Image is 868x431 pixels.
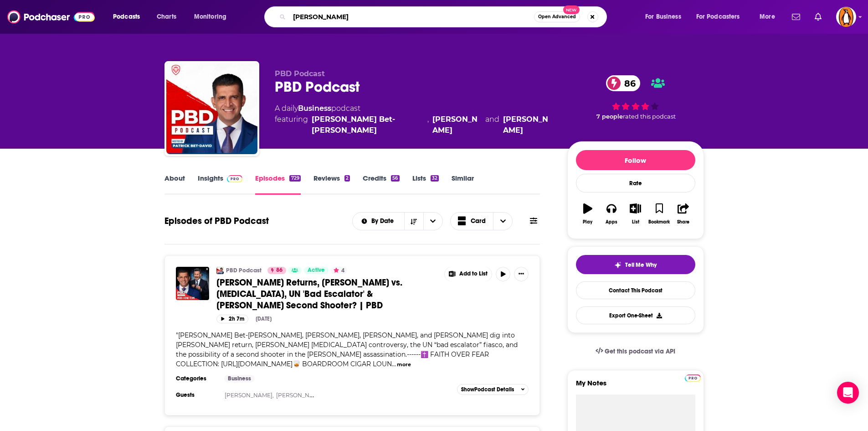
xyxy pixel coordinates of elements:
div: 86 7 peoplerated this podcast [567,69,704,126]
span: rated this podcast [623,113,676,120]
button: open menu [423,213,442,230]
button: Play [576,197,600,230]
div: 2 [344,175,350,182]
img: PBD Podcast [166,63,257,154]
span: [PERSON_NAME] Bet-[PERSON_NAME], [PERSON_NAME], [PERSON_NAME], and [PERSON_NAME] dig into [PERSON... [176,331,518,368]
a: Credits56 [363,174,399,195]
span: Get this podcast via API [605,348,675,355]
img: Podchaser Pro [227,175,243,182]
img: Jimmy Kimmel Returns, Trump vs. Tylenol, UN 'Bad Escalator' & Charlie Kirk Second Shooter? | PBD [176,267,209,300]
a: [PERSON_NAME], [225,392,274,399]
button: open menu [753,10,786,24]
span: More [760,10,775,23]
div: Apps [606,219,617,225]
button: tell me why sparkleTell Me Why [576,255,695,274]
button: open menu [639,10,693,24]
button: Follow [576,150,695,170]
button: open menu [188,10,238,24]
div: A daily podcast [275,103,553,136]
span: Active [308,266,325,275]
button: Open AdvancedNew [534,11,580,22]
a: PBD Podcast [226,267,262,274]
span: Charts [157,10,176,23]
a: Lists32 [412,174,439,195]
h3: Categories [176,375,217,382]
img: PBD Podcast [216,267,224,274]
button: Show More Button [445,267,492,281]
span: Add to List [459,270,488,277]
button: 2h 7m [216,315,248,323]
button: Choose View [450,212,513,230]
span: and [485,114,499,136]
button: Show More Button [514,267,529,281]
span: For Business [645,10,681,23]
button: open menu [690,10,753,24]
button: 4 [331,267,347,274]
button: List [623,197,647,230]
span: Podcasts [113,10,140,23]
button: open menu [353,218,404,224]
div: Rate [576,174,695,192]
button: Share [671,197,695,230]
span: PBD Podcast [275,69,325,78]
span: featuring [275,114,553,136]
span: [PERSON_NAME] Returns, [PERSON_NAME] vs. [MEDICAL_DATA], UN 'Bad Escalator' & [PERSON_NAME] Secon... [216,277,402,311]
a: Show notifications dropdown [811,9,825,25]
a: 86 [267,267,286,274]
span: , [427,114,429,136]
a: [PERSON_NAME], [276,392,325,399]
a: Pro website [685,373,701,382]
div: 729 [289,175,300,182]
span: Open Advanced [538,15,576,19]
h2: Choose List sort [352,212,443,230]
h3: Guests [176,391,217,399]
img: tell me why sparkle [614,261,621,269]
button: Show profile menu [836,7,856,27]
a: [PERSON_NAME] Returns, [PERSON_NAME] vs. [MEDICAL_DATA], UN 'Bad Escalator' & [PERSON_NAME] Secon... [216,277,438,311]
a: About [164,174,185,195]
a: 86 [606,75,640,91]
div: 32 [431,175,439,182]
img: Podchaser Pro [685,374,701,382]
input: Search podcasts, credits, & more... [289,10,534,24]
div: Search podcasts, credits, & more... [273,6,616,27]
label: My Notes [576,379,695,395]
a: Business [298,104,331,113]
button: Apps [600,197,623,230]
div: Open Intercom Messenger [837,382,859,404]
a: Similar [452,174,474,195]
a: Business [224,375,255,382]
span: For Podcasters [696,10,740,23]
a: Tom Ellsworth [432,114,482,136]
button: Export One-Sheet [576,306,695,324]
div: Play [583,219,592,225]
span: Tell Me Why [625,261,657,269]
div: 56 [391,175,399,182]
a: InsightsPodchaser Pro [198,174,243,195]
span: New [563,5,580,14]
a: Contact This Podcast [576,281,695,299]
a: Get this podcast via API [588,340,683,363]
span: Logged in as penguin_portfolio [836,7,856,27]
div: [DATE] [256,316,272,322]
button: Bookmark [647,197,671,230]
span: Monitoring [194,10,226,23]
div: List [632,219,639,225]
div: Share [677,219,689,225]
span: 7 people [596,113,623,120]
button: more [397,361,411,369]
a: Patrick Bet-David [312,114,424,136]
a: Episodes729 [255,174,300,195]
img: User Profile [836,7,856,27]
div: Bookmark [648,219,670,225]
a: Adam Sosnick [503,114,552,136]
span: Show Podcast Details [461,386,514,393]
span: By Date [371,218,397,224]
img: Podchaser - Follow, Share and Rate Podcasts [7,8,95,26]
button: Sort Direction [404,213,423,230]
span: " [176,331,518,368]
